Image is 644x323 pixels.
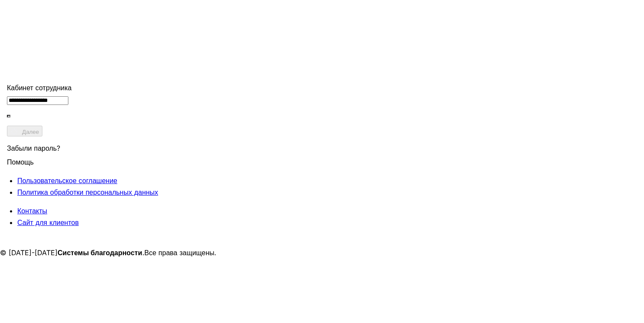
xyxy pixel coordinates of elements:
[17,176,117,185] span: Пользовательское соглашение
[7,126,42,136] button: Далее
[7,137,188,156] div: Забыли пароль?
[7,152,34,166] span: Помощь
[17,206,47,215] span: Контакты
[58,248,142,257] strong: Системы благодарности
[17,218,79,227] span: Сайт для клиентов
[17,188,158,196] span: Политика обработки персональных данных
[7,82,188,94] div: Кабинет сотрудника
[145,248,217,257] span: Все права защищены.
